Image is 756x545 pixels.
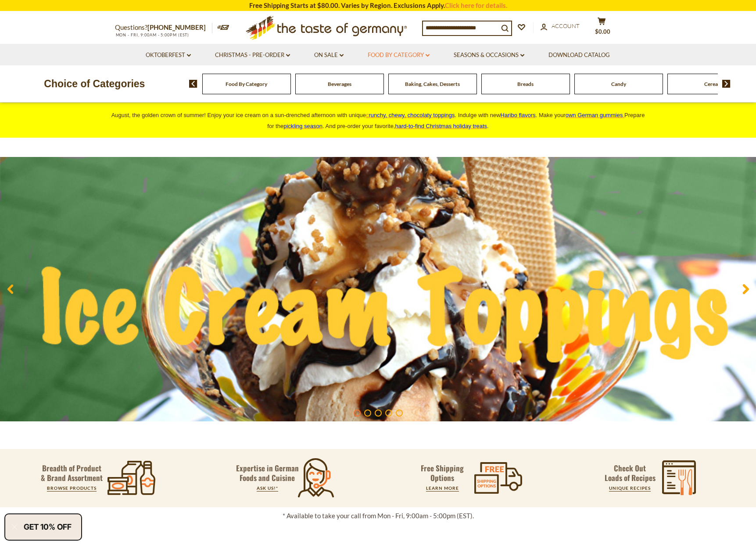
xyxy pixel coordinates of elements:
[314,50,344,60] a: On Sale
[548,50,610,60] a: Download Catalog
[146,50,191,60] a: Oktoberfest
[395,123,487,129] a: hard-to-find Christmas holiday treats
[595,28,610,35] span: $0.00
[605,463,656,483] p: Check Out Loads of Recipes
[47,485,97,491] a: BROWSE PRODUCTS
[366,112,455,118] a: crunchy, chewy, chocolaty toppings
[541,21,580,31] a: Account
[189,80,197,88] img: previous arrow
[501,112,536,118] a: Haribo flavors
[517,81,534,87] a: Breads
[552,22,580,29] span: Account
[115,32,190,37] span: MON - FRI, 9:00AM - 5:00PM (EST)
[426,485,459,491] a: LEARN MORE
[257,485,278,491] a: ASK US!*
[566,112,624,118] a: own German gummies.
[704,81,719,87] a: Cereal
[413,463,471,483] p: Free Shipping Options
[41,463,103,483] p: Breadth of Product & Brand Assortment
[589,17,615,39] button: $0.00
[368,50,430,60] a: Food By Category
[395,123,489,129] span: .
[328,81,351,87] a: Beverages
[115,22,212,33] p: Questions?
[445,1,507,9] a: Click here for details.
[609,485,651,491] a: UNIQUE RECIPES
[566,112,623,118] span: own German gummies
[405,81,460,87] a: Baking, Cakes, Desserts
[283,123,322,129] a: pickling season
[454,50,524,60] a: Seasons & Occasions
[226,81,267,87] a: Food By Category
[147,23,206,31] a: [PHONE_NUMBER]
[111,112,645,129] span: August, the golden crown of summer! Enjoy your ice cream on a sun-drenched afternoon with unique ...
[722,80,731,88] img: next arrow
[215,50,290,60] a: Christmas - PRE-ORDER
[611,81,626,87] a: Candy
[369,112,455,118] span: runchy, chewy, chocolaty toppings
[236,463,299,483] p: Expertise in German Foods and Cuisine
